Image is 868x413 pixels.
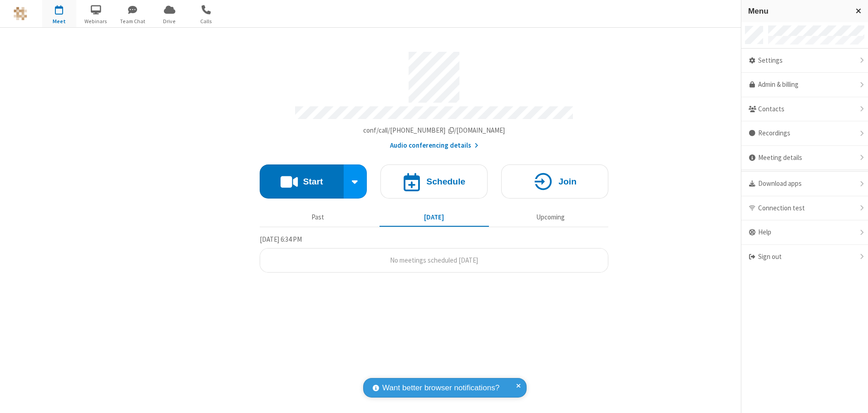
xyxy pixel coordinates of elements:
button: Copy my meeting room linkCopy my meeting room link [363,125,505,136]
h3: Menu [748,7,848,15]
button: Audio conferencing details [390,140,478,151]
div: Sign out [741,245,868,269]
button: Schedule [380,164,488,199]
section: Today's Meetings [260,234,608,273]
button: Join [501,164,608,199]
h4: Join [558,177,577,186]
div: Connection test [741,196,868,221]
h4: Start [303,177,323,186]
span: Webinars [79,17,113,25]
span: No meetings scheduled [DATE] [390,256,478,264]
span: Copy my meeting room link [363,126,505,134]
span: Calls [189,17,223,25]
a: Admin & billing [741,73,868,97]
section: Account details [260,45,608,151]
button: Past [263,209,373,226]
span: Meet [42,17,76,25]
span: [DATE] 6:34 PM [260,235,302,244]
button: [DATE] [380,209,489,226]
h4: Schedule [426,177,465,186]
div: Download apps [741,172,868,196]
span: Team Chat [116,17,150,25]
button: Upcoming [496,209,605,226]
div: Recordings [741,121,868,146]
div: Meeting details [741,146,868,170]
div: Contacts [741,97,868,122]
div: Settings [741,49,868,73]
div: Start conference options [344,164,367,199]
div: Help [741,220,868,245]
span: Drive [153,17,187,25]
span: Want better browser notifications? [382,382,499,394]
img: QA Selenium DO NOT DELETE OR CHANGE [14,7,27,20]
button: Start [260,164,344,199]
